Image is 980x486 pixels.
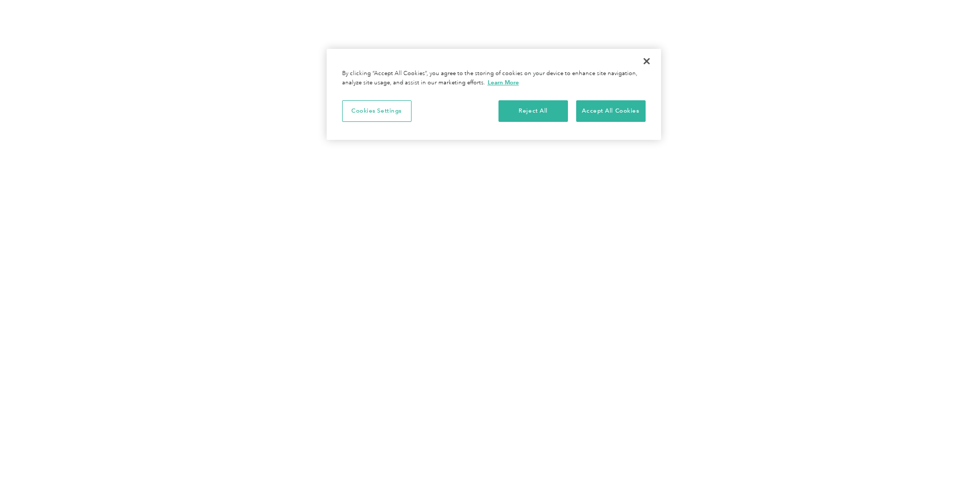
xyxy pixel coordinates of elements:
[576,100,646,122] button: Accept All Cookies
[488,79,519,86] a: More information about your privacy, opens in a new tab
[342,69,646,87] div: By clicking “Accept All Cookies”, you agree to the storing of cookies on your device to enhance s...
[635,50,658,73] button: Close
[342,100,412,122] button: Cookies Settings
[327,49,661,140] div: Cookie banner
[327,49,661,140] div: Privacy
[498,100,568,122] button: Reject All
